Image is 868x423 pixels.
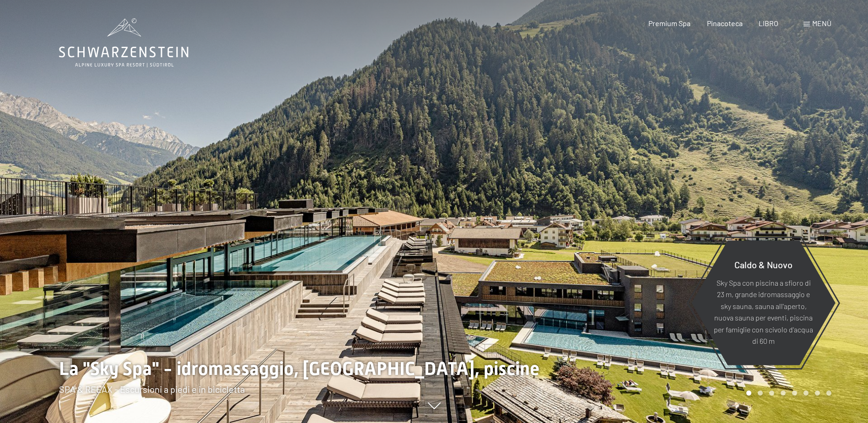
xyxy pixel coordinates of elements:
div: Giostra Pagina 3 [769,390,774,396]
div: Impaginazione a carosello [743,390,831,396]
p: Sky Spa con piscina a sfioro di 23 m, grande idromassaggio e sky sauna, sauna all'aperto, nuova s... [714,277,813,347]
div: Giostra Pagina 6 [803,390,809,396]
div: Carosello Pagina 5 [792,390,797,396]
div: Carosello Pagina 1 (Diapositiva corrente) [746,390,751,396]
span: Caldo & Nuovo [734,259,793,270]
a: Pinacoteca [707,19,743,27]
a: Premium Spa [648,19,690,27]
a: Caldo & Nuovo Sky Spa con piscina a sfioro di 23 m, grande idromassaggio e sky sauna, sauna all'a... [691,240,836,366]
a: LIBRO [759,19,778,27]
div: Giostra Pagina 8 [826,390,831,396]
div: Giostra Pagina 2 [758,390,763,396]
div: Giostra Pagina 4 [781,390,786,396]
span: Menù [812,19,831,27]
div: Giostra Pagina 7 [815,390,820,396]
